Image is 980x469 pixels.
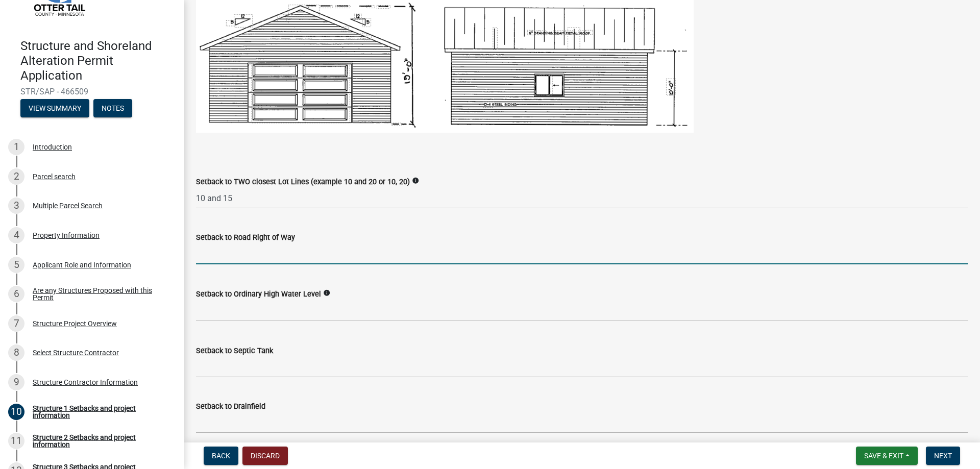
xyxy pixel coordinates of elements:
button: Notes [93,99,132,117]
div: 2 [8,168,24,185]
div: Structure Contractor Information [33,379,138,386]
div: 7 [8,315,24,332]
div: Multiple Parcel Search [33,202,103,209]
div: 5 [8,257,24,273]
i: info [323,289,330,297]
div: 9 [8,374,24,390]
div: 8 [8,344,24,361]
div: Select Structure Contractor [33,349,119,356]
span: Next [934,452,952,460]
label: Setback to TWO closest Lot Lines (example 10 and 20 or 10, 20) [196,179,410,186]
button: Next [926,447,960,465]
button: Discard [242,447,288,465]
div: Parcel search [33,173,76,180]
div: 3 [8,198,24,214]
div: 11 [8,433,24,449]
button: Save & Exit [856,447,918,465]
div: Introduction [33,143,72,151]
label: Setback to Ordinary High Water Level [196,291,321,298]
div: 10 [8,404,24,420]
h4: Structure and Shoreland Alteration Permit Application [20,39,176,83]
span: Back [212,452,230,460]
button: Back [204,447,238,465]
div: 6 [8,286,24,302]
div: Structure 2 Setbacks and project information [33,434,167,448]
div: Are any Structures Proposed with this Permit [33,287,167,301]
div: Structure 1 Setbacks and project information [33,405,167,419]
div: 4 [8,227,24,243]
wm-modal-confirm: Notes [93,105,132,113]
wm-modal-confirm: Summary [20,105,89,113]
label: Setback to Road Right of Way [196,234,295,241]
label: Setback to Drainfield [196,403,265,410]
div: Applicant Role and Information [33,261,131,268]
div: Property Information [33,232,100,239]
label: Setback to Septic Tank [196,348,273,355]
div: Structure Project Overview [33,320,117,327]
span: Save & Exit [864,452,903,460]
button: View Summary [20,99,89,117]
span: STR/SAP - 466509 [20,87,163,96]
div: 1 [8,139,24,155]
i: info [412,177,419,184]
